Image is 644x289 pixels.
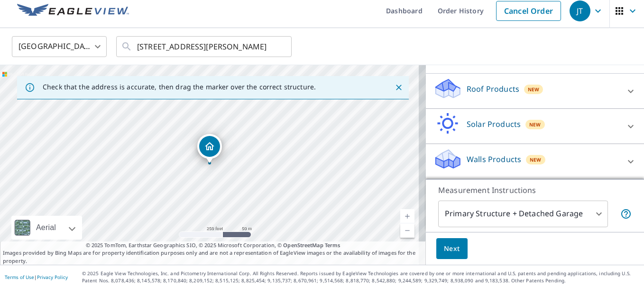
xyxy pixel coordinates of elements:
button: Next [436,238,468,260]
a: Cancel Order [496,1,561,21]
p: Check that the address is accurate, then drag the marker over the correct structure. [43,83,316,91]
span: © 2025 TomTom, Earthstar Geographics SIO, © 2025 Microsoft Corporation, © [86,241,340,250]
p: Measurement Instructions [438,184,632,196]
div: Aerial [11,216,82,240]
span: Your report will include the primary structure and a detached garage if one exists. [620,208,632,220]
a: Current Level 17, Zoom Out [400,223,414,238]
div: Walls ProductsNew [433,148,636,175]
p: © 2025 Eagle View Technologies, Inc. and Pictometry International Corp. All Rights Reserved. Repo... [82,270,639,284]
div: Primary Structure + Detached Garage [438,201,608,227]
div: Solar ProductsNew [433,113,636,140]
div: [GEOGRAPHIC_DATA] [12,33,107,60]
span: New [529,121,541,128]
input: Search by address or latitude-longitude [137,33,272,60]
a: Privacy Policy [37,274,68,280]
img: EV Logo [17,4,129,18]
p: Solar Products [467,118,521,130]
p: | [5,274,68,280]
div: Aerial [33,216,59,240]
div: Roof ProductsNew [433,77,636,105]
p: Roof Products [467,83,519,95]
span: New [530,156,542,164]
a: Terms [325,241,340,249]
div: Dropped pin, building 1, Residential property, 14025 Hillcrest Pl Rogers, MN 55374 [197,134,222,164]
button: Close [393,81,405,94]
a: Terms of Use [5,274,34,280]
div: JT [570,0,590,21]
p: Walls Products [467,154,521,165]
span: New [528,86,540,93]
span: Next [444,243,460,255]
a: OpenStreetMap [283,241,323,249]
a: Current Level 17, Zoom In [400,209,414,223]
